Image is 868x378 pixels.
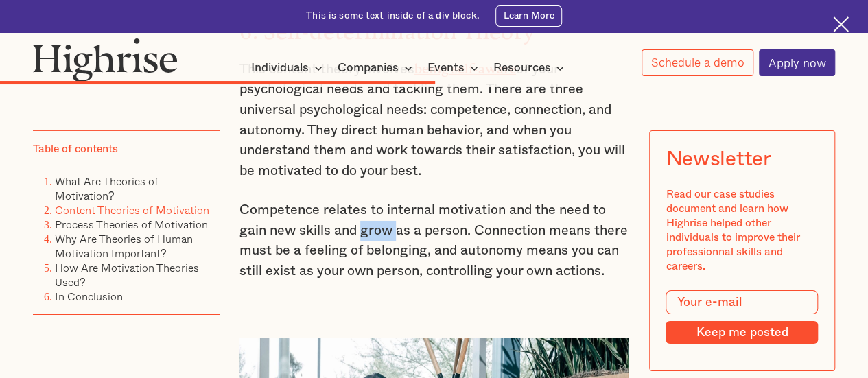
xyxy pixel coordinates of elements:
[33,38,178,82] img: Highrise logo
[55,230,193,261] a: Why Are Theories of Human Motivation Important?
[251,60,327,76] div: Individuals
[338,60,417,76] div: Companies
[666,320,818,343] input: Keep me posted
[239,200,629,281] p: Competence relates to internal motivation and the need to gain new skills and grow as a person. C...
[338,60,399,76] div: Companies
[759,49,835,76] a: Apply now
[427,60,482,76] div: Events
[306,10,480,23] div: This is some text inside of a div block.
[55,201,209,217] a: Content Theories of Motivation
[55,172,159,203] a: What Are Theories of Motivation?
[55,215,208,232] a: Process Theories of Motivation
[495,5,562,27] a: Learn More
[833,16,849,32] img: Cross icon
[239,56,629,182] p: This content theory involves of your psychological needs and tackling them. There are three unive...
[55,259,199,290] a: How Are Motivation Theories Used?
[666,290,818,344] form: Modal Form
[642,49,753,76] a: Schedule a demo
[666,290,818,314] input: Your e-mail
[55,287,123,304] a: In Conclusion
[493,60,550,76] div: Resources
[427,60,465,76] div: Events
[493,60,568,76] div: Resources
[33,141,118,156] div: Table of contents
[251,60,309,76] div: Individuals
[666,187,818,273] div: Read our case studies document and learn how Highrise helped other individuals to improve their p...
[666,147,771,170] div: Newsletter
